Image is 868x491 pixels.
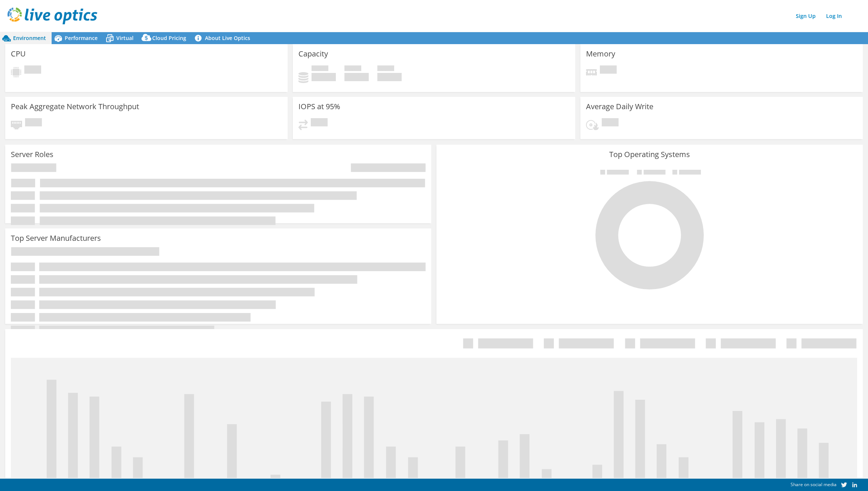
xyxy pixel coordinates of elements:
[586,50,615,58] h3: Memory
[377,73,402,81] h4: 0 GiB
[344,65,361,73] span: Free
[344,73,369,81] h4: 0 GiB
[312,73,336,81] h4: 0 GiB
[65,34,98,42] span: Performance
[298,102,340,111] h3: IOPS at 95%
[11,234,101,242] h3: Top Server Manufacturers
[13,34,46,42] span: Environment
[298,50,328,58] h3: Capacity
[822,10,846,21] a: Log In
[152,34,186,42] span: Cloud Pricing
[312,65,328,73] span: Used
[442,150,857,159] h3: Top Operating Systems
[192,32,256,44] a: About Live Optics
[24,65,41,76] span: Pending
[25,118,42,128] span: Pending
[11,150,53,159] h3: Server Roles
[600,65,617,76] span: Pending
[791,481,837,488] span: Share on social media
[602,118,619,128] span: Pending
[377,65,394,73] span: Total
[7,7,97,24] img: live_optics_svg.svg
[11,102,139,111] h3: Peak Aggregate Network Throughput
[586,102,653,111] h3: Average Daily Write
[792,10,819,21] a: Sign Up
[311,118,328,128] span: Pending
[116,34,134,42] span: Virtual
[11,50,26,58] h3: CPU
